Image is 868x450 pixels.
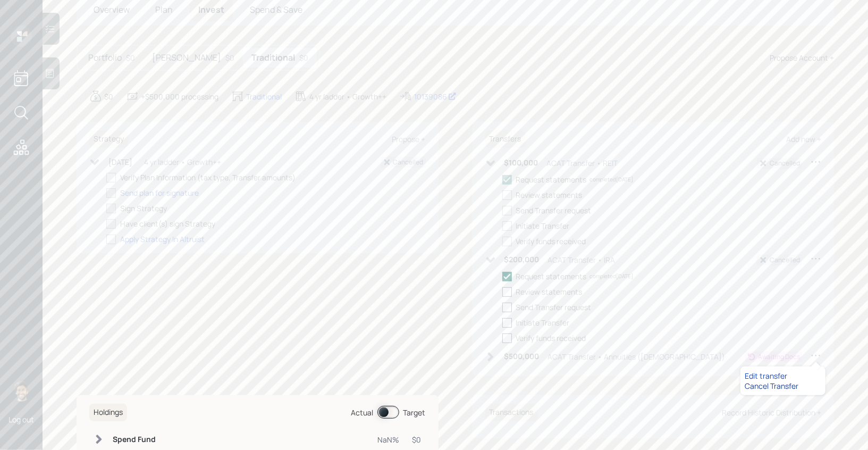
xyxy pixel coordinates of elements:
[113,435,163,444] h6: Spend Fund
[9,414,34,424] div: Log out
[94,4,130,15] span: Overview
[516,271,587,282] div: Request statements
[548,254,616,265] div: ACAT Transfer • IRA
[392,134,426,144] div: Propose +
[120,218,215,229] div: Have client(s) sign Strategy
[485,130,526,148] h6: Transfers
[516,220,570,231] div: Initiate Transfer
[120,187,199,198] div: Send plan for signature
[516,205,592,216] div: Send Transfer request
[770,52,834,63] div: Propose Account +
[299,52,308,63] div: $0
[120,172,296,183] div: Verify Plan Information (tax type, Transfer amounts)
[393,157,424,167] div: Cancelled
[89,404,127,421] h6: Holdings
[141,91,218,102] div: +$500,000 processing
[412,434,422,445] div: $0
[155,4,173,15] span: Plan
[250,4,302,15] span: Spend & Save
[516,189,583,201] div: Review statements
[745,371,821,381] div: Edit transfer
[351,407,374,418] div: Actual
[504,159,538,168] h6: $100,000
[144,156,221,168] div: 4 yr ladder • Growth++
[758,352,800,362] div: Awaiting Docs
[126,52,135,63] div: $0
[378,434,400,445] div: NaN%
[225,52,234,63] div: $0
[251,53,295,63] h5: Traditional
[198,4,224,15] span: Invest
[504,352,540,361] h6: $500,000
[516,332,586,344] div: Verify funds received
[516,317,570,328] div: Initiate Transfer
[516,286,583,297] div: Review statements
[516,302,592,313] div: Send Transfer request
[152,53,221,63] h5: [PERSON_NAME]
[745,381,821,391] div: Cancel Transfer
[590,176,634,184] div: completed [DATE]
[403,407,426,418] div: Target
[504,255,540,264] h6: $200,000
[120,234,205,245] div: Apply Strategy In Altruist
[104,91,113,102] div: $0
[516,174,587,185] div: Request statements
[414,91,457,102] div: 10139086
[516,236,586,247] div: Verify funds received
[722,407,821,418] div: Record Historic Distribution +
[88,53,122,63] h5: Portfolio
[548,351,726,362] div: ACAT Transfer • Annuities ([DEMOGRAPHIC_DATA])
[770,159,800,168] div: Cancelled
[770,255,800,265] div: Cancelled
[547,157,618,169] div: ACAT Transfer • REIT
[485,404,538,421] h6: Transactions
[89,130,128,148] h6: Strategy
[786,134,821,144] div: Add new +
[309,91,386,102] div: 4 yr ladder • Growth++
[108,156,132,168] div: [DATE]
[11,380,32,402] img: eric-schwartz-headshot.png
[590,272,634,280] div: completed [DATE]
[246,91,282,102] div: Traditional
[120,203,167,214] div: Sign Strategy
